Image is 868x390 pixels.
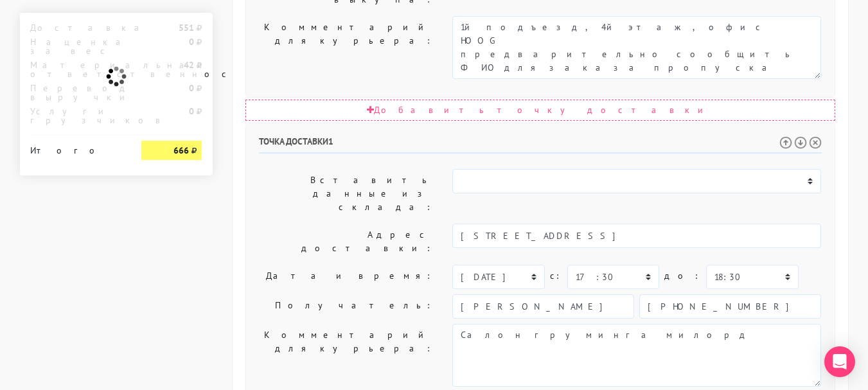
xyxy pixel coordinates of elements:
[21,60,132,78] div: Материальная ответственность
[259,136,822,154] h6: Точка доставки
[824,346,855,377] div: Open Intercom Messenger
[105,65,128,88] img: ajax-loader.gif
[179,22,194,33] strong: 551
[245,100,835,121] div: Добавить точку доставки
[249,224,443,260] label: Адрес доставки:
[173,145,189,156] strong: 666
[21,23,132,32] div: Доставка
[21,37,132,55] div: Наценка за вес
[249,294,443,319] label: Получатель:
[452,16,821,79] textarea: 3й подъезд, 4й этаж, офис HOOG предварительно сообщить ФИО для заказа пропуска
[21,84,132,102] div: Перевод выручки
[249,324,443,387] label: Комментарий для курьера:
[328,136,333,147] span: 1
[639,294,821,319] input: Телефон
[550,265,562,287] label: c:
[249,169,443,218] label: Вставить данные из склада:
[21,107,132,125] div: Услуги грузчиков
[249,16,443,79] label: Комментарий для курьера:
[664,265,701,287] label: до:
[452,294,634,319] input: Имя
[30,141,123,155] div: Итого
[249,265,443,289] label: Дата и время:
